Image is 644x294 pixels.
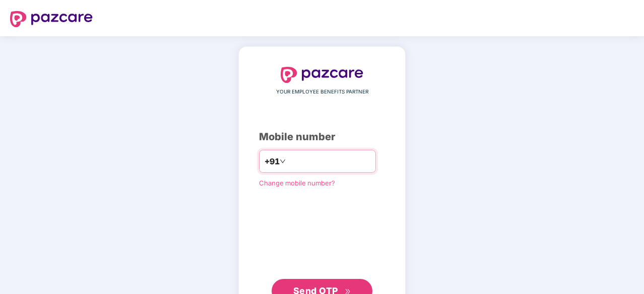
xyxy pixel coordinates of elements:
div: Mobile number [259,129,385,145]
span: YOUR EMPLOYEE BENEFITS PARTNER [276,88,368,96]
span: down [280,158,286,164]
img: logo [10,11,93,27]
span: +91 [265,155,280,168]
a: Change mobile number? [259,179,335,187]
img: logo [281,67,363,83]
